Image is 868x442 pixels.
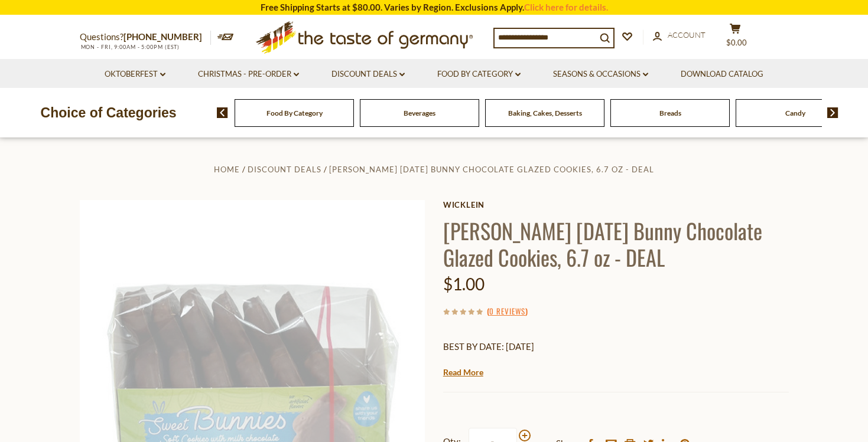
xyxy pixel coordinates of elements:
a: Food By Category [437,68,521,81]
a: 0 Reviews [489,305,525,318]
a: Oktoberfest [105,68,165,81]
a: Download Catalog [681,68,763,81]
a: [PERSON_NAME] [DATE] Bunny Chocolate Glazed Cookies, 6.7 oz - DEAL [329,165,654,174]
h1: [PERSON_NAME] [DATE] Bunny Chocolate Glazed Cookies, 6.7 oz - DEAL [443,217,789,270]
a: Breads [659,109,681,117]
a: Discount Deals [248,165,321,174]
span: MON - FRI, 9:00AM - 5:00PM (EST) [80,44,180,50]
a: Seasons & Occasions [553,68,648,81]
span: $1.00 [443,274,485,294]
a: Home [214,165,240,174]
a: Discount Deals [331,68,405,81]
a: Click here for details. [524,2,608,12]
a: Christmas - PRE-ORDER [198,68,299,81]
span: $0.00 [726,38,747,47]
span: Account [668,30,706,40]
a: Baking, Cakes, Desserts [508,109,582,117]
p: Questions? [80,30,211,45]
a: Food By Category [266,109,323,117]
span: ( ) [487,305,528,317]
a: Candy [785,109,805,117]
a: Wicklein [443,200,789,209]
img: previous arrow [217,107,228,118]
button: $0.00 [718,23,753,53]
a: Account [653,29,706,42]
a: Beverages [404,109,435,117]
img: next arrow [827,107,838,118]
p: BEST BY DATE: [DATE] [443,339,789,354]
a: Read More [443,366,483,378]
a: [PHONE_NUMBER] [123,31,202,42]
